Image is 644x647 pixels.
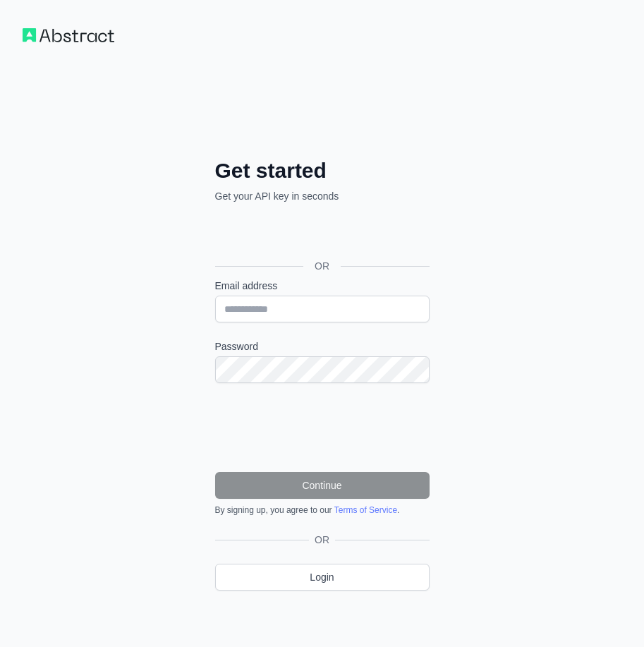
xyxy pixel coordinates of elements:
button: Continue [215,472,430,499]
a: Terms of Service [334,505,397,515]
a: Login [215,564,430,591]
span: OR [303,259,341,273]
div: By signing up, you agree to our . [215,504,430,516]
span: OR [309,533,335,547]
label: Email address [215,279,430,293]
iframe: reCAPTCHA [215,400,430,455]
h2: Get started [215,158,430,183]
iframe: Sign in with Google Button [208,219,434,250]
img: Workflow [23,28,114,42]
p: Get your API key in seconds [215,189,430,203]
label: Password [215,339,430,353]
